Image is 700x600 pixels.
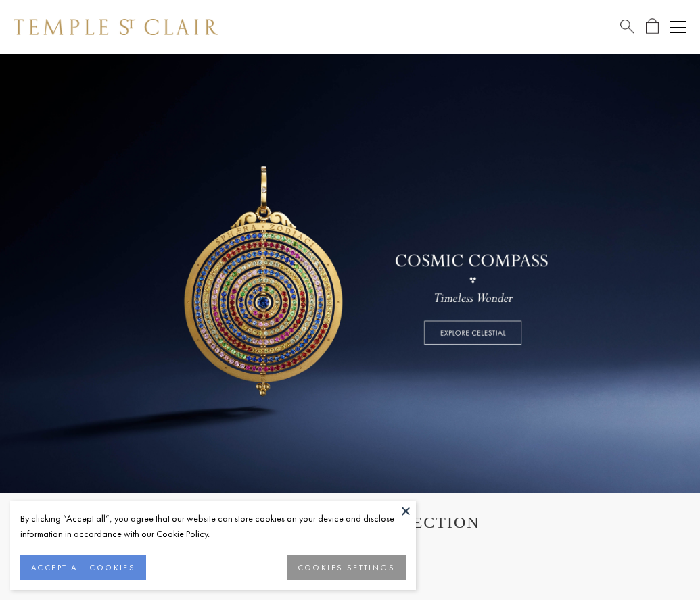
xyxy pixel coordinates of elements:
a: Search [620,18,634,35]
button: Open navigation [670,19,686,35]
img: Temple St. Clair [14,19,218,35]
a: Open Shopping Bag [646,18,659,35]
div: By clicking “Accept all”, you agree that our website can store cookies on your device and disclos... [20,511,406,542]
button: ACCEPT ALL COOKIES [20,555,146,580]
button: COOKIES SETTINGS [287,555,406,580]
